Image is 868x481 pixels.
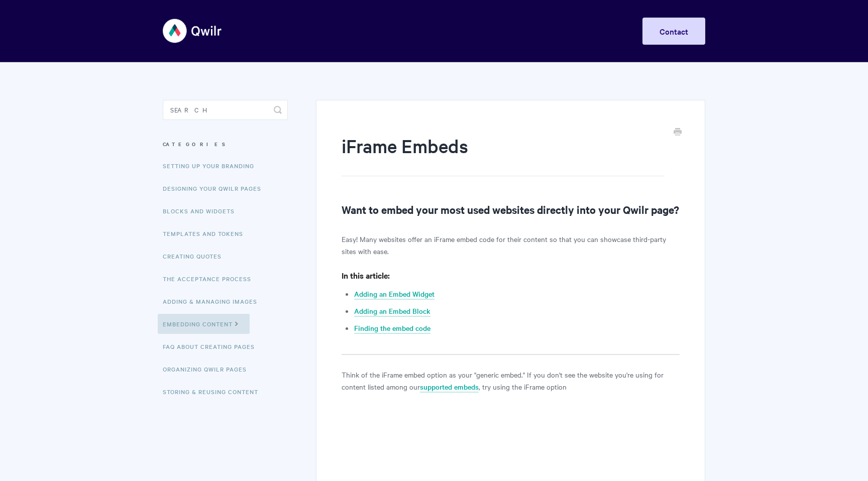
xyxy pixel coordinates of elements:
[163,178,269,198] a: Designing Your Qwilr Pages
[342,201,680,217] h2: Want to embed your most used websites directly into your Qwilr page?
[354,289,435,300] a: Adding an Embed Widget
[158,314,250,334] a: Embedding Content
[342,233,680,257] p: Easy! Many websites offer an iFrame embed code for their content so that you can showcase third-p...
[163,201,242,221] a: Blocks and Widgets
[163,12,223,50] img: Qwilr Help Center
[163,269,259,289] a: The Acceptance Process
[163,336,262,356] a: FAQ About Creating Pages
[674,127,682,138] a: Print this Article
[163,359,254,379] a: Organizing Qwilr Pages
[642,18,705,45] a: Contact
[354,323,430,334] a: Finding the embed code
[342,133,665,176] h1: iFrame Embeds
[163,156,262,176] a: Setting up your Branding
[354,306,430,317] a: Adding an Embed Block
[163,100,288,120] input: Search
[342,369,680,393] p: Think of the iFrame embed option as your "generic embed." If you don't see the website you're usi...
[163,223,251,244] a: Templates and Tokens
[342,270,390,281] strong: In this article:
[163,135,288,153] h3: Categories
[163,246,229,266] a: Creating Quotes
[163,291,265,311] a: Adding & Managing Images
[163,382,266,402] a: Storing & Reusing Content
[420,382,479,393] a: supported embeds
